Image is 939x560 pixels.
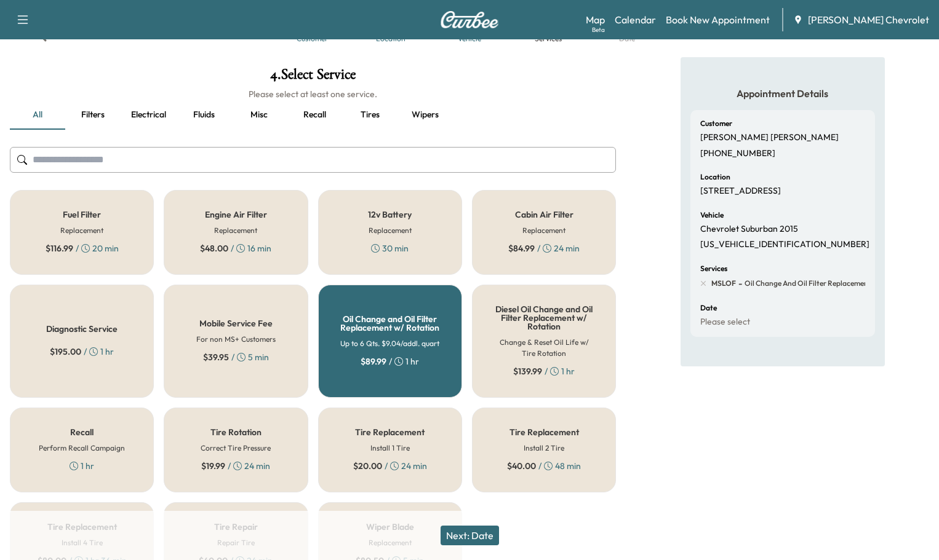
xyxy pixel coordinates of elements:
div: / 24 min [508,242,580,254]
h6: Install 1 Tire [370,443,410,454]
h6: Up to 6 Qts. $9.04/addl. quart [340,338,439,349]
h5: Mobile Service Fee [199,319,273,328]
h1: 4 . Select Service [10,67,616,88]
h6: Please select at least one service. [10,88,616,100]
div: Customer [297,35,328,42]
span: $ 89.99 [361,355,386,368]
a: Calendar [615,12,656,27]
h6: Replacement [214,225,257,236]
h6: Perform Recall Campaign [39,443,125,454]
h6: Change & Reset Oil Life w/ Tire Rotation [492,337,596,359]
span: $ 39.95 [203,351,229,363]
div: 1 hr [70,460,94,472]
h6: Replacement [60,225,103,236]
button: Misc [231,100,287,130]
button: all [10,100,65,130]
button: Recall [287,100,342,130]
div: Location [376,35,406,42]
p: Chevrolet Suburban 2015 [700,224,798,235]
p: [PHONE_NUMBER] [700,148,775,159]
h5: Cabin Air Filter [515,210,573,219]
div: / 24 min [353,460,427,472]
h5: Appointment Details [690,87,875,100]
h5: Engine Air Filter [205,210,267,219]
h5: Tire Replacement [509,428,579,436]
h6: Replacement [522,225,565,236]
div: / 16 min [200,242,271,254]
span: [PERSON_NAME] Chevrolet [808,12,929,27]
h6: Customer [700,120,732,127]
a: MapBeta [586,12,605,27]
span: $ 20.00 [353,460,382,472]
button: Filters [65,100,121,130]
p: [STREET_ADDRESS] [700,186,781,197]
span: $ 139.99 [513,365,542,377]
span: $ 84.99 [508,242,535,254]
p: [PERSON_NAME] [PERSON_NAME] [700,132,839,143]
h5: 12v Battery [368,210,412,219]
div: 30 min [371,242,409,254]
div: / 1 hr [50,345,114,358]
h6: Services [700,265,727,272]
button: Wipers [398,100,453,130]
p: Please select [700,317,750,328]
h6: Date [700,304,717,312]
h6: Replacement [369,225,412,236]
div: / 1 hr [513,365,575,377]
h5: Diagnostic Service [46,325,118,333]
span: Oil Change and Oil Filter Replacement w/ Rotation [742,278,914,288]
h5: Tire Replacement [355,428,425,436]
span: $ 19.99 [201,460,225,472]
span: $ 116.99 [46,242,73,254]
h5: Recall [70,428,94,436]
span: $ 48.00 [200,242,228,254]
span: $ 195.00 [50,345,81,358]
h6: Correct Tire Pressure [201,443,271,454]
p: [US_VEHICLE_IDENTIFICATION_NUMBER] [700,239,869,250]
div: / 20 min [46,242,119,254]
div: / 1 hr [361,355,419,368]
h5: Tire Rotation [210,428,262,436]
img: Curbee Logo [440,11,499,28]
h5: Oil Change and Oil Filter Replacement w/ Rotation [338,315,442,332]
h6: For non MS+ Customers [196,334,276,345]
h6: Vehicle [700,211,724,219]
span: $ 40.00 [507,460,536,472]
button: Fluids [176,100,231,130]
div: Vehicle [458,35,481,42]
div: / 48 min [507,460,581,472]
div: Services [535,35,562,42]
div: / 5 min [203,351,269,363]
div: / 24 min [201,460,270,472]
h6: Install 2 Tire [524,443,564,454]
span: MSLOF [711,278,736,288]
span: - [736,277,742,290]
a: Book New Appointment [666,12,770,27]
div: Beta [592,25,605,34]
button: Tires [342,100,398,130]
h5: Diesel Oil Change and Oil Filter Replacement w/ Rotation [492,305,596,331]
h5: Fuel Filter [63,210,101,219]
h6: Location [700,173,730,181]
div: basic tabs example [10,100,616,130]
button: Next: Date [441,526,499,545]
button: Electrical [121,100,176,130]
div: Date [619,35,635,42]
